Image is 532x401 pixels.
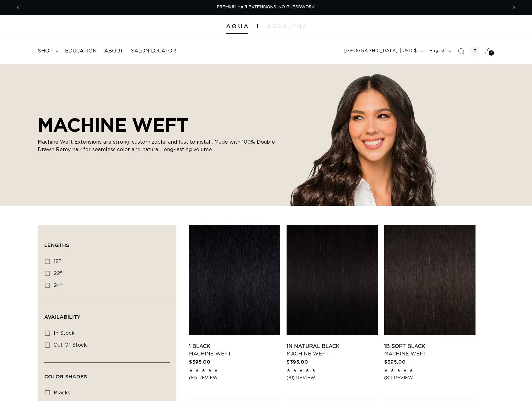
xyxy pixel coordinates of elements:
span: Color Shades [44,374,87,379]
button: English [426,45,454,57]
span: blacks [54,390,70,395]
summary: Color Shades (0 selected) [44,363,170,385]
button: Previous announcement [11,2,25,14]
span: 22" [54,271,62,276]
span: shop [38,48,53,54]
span: PREMIUM HAIR EXTENSIONS. NO GUESSWORK. [217,5,315,9]
summary: Lengths (0 selected) [44,231,170,254]
button: [GEOGRAPHIC_DATA] | USD $ [341,45,426,57]
a: About [100,44,127,58]
summary: Search [454,44,468,58]
summary: Availability (0 selected) [44,303,170,326]
span: 18" [54,259,61,264]
a: Salon Locator [127,44,180,58]
button: Next announcement [507,2,521,14]
span: English [429,48,446,54]
span: Out of stock [54,343,87,348]
h2: MACHINE WEFT [38,114,276,136]
span: In stock [54,331,75,336]
a: 1B Soft Black Machine Weft [384,343,476,358]
img: Aqua Hair Extensions [226,24,248,29]
p: Machine Weft Extensions are strong, customizable, and fast to install. Made with 100% Double Draw... [38,138,276,153]
span: Education [65,48,97,54]
span: Lengths [44,242,69,248]
span: Availability [44,314,80,320]
span: 1 [491,50,492,56]
a: Education [61,44,100,58]
span: About [104,48,123,54]
span: 24" [54,283,62,288]
span: Salon Locator [131,48,176,54]
a: 1 Black Machine Weft [189,343,280,358]
summary: shop [34,44,61,58]
span: [GEOGRAPHIC_DATA] | USD $ [344,48,417,54]
a: 1N Natural Black Machine Weft [287,343,378,358]
img: aqualyna.com [267,24,306,28]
